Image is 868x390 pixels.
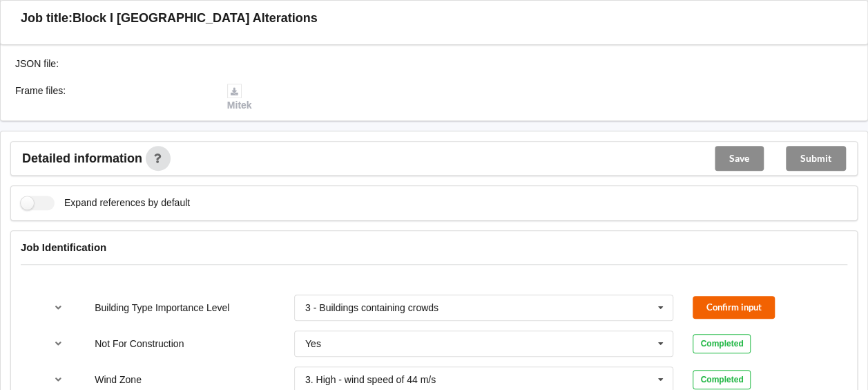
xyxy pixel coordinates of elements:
[95,302,229,313] label: Building Type Importance Level
[95,338,184,349] label: Not For Construction
[6,84,218,113] div: Frame files :
[6,57,218,71] div: JSON file :
[22,152,142,165] span: Detailed information
[21,196,190,210] label: Expand references by default
[227,85,252,111] a: Mitek
[21,10,73,26] h3: Job title:
[305,303,438,313] div: 3 - Buildings containing crowds
[693,334,751,353] div: Completed
[693,370,751,389] div: Completed
[305,375,436,384] div: 3. High - wind speed of 44 m/s
[305,339,321,349] div: Yes
[45,295,72,320] button: reference-toggle
[693,296,775,319] button: Confirm input
[73,10,318,26] h3: Block I [GEOGRAPHIC_DATA] Alterations
[45,331,72,356] button: reference-toggle
[21,241,847,254] h4: Job Identification
[95,374,142,385] label: Wind Zone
